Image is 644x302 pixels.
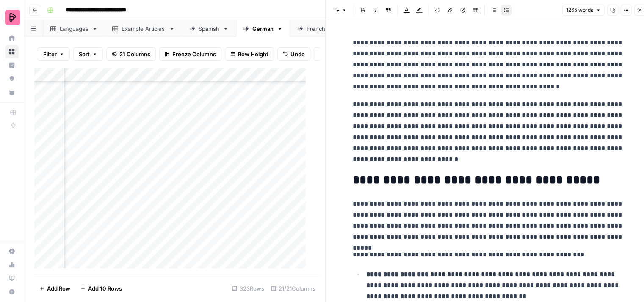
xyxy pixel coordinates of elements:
button: Add 10 Rows [75,282,127,295]
span: 1265 words [566,6,593,14]
button: Add Row [34,282,75,295]
img: Preply Logo [5,10,20,25]
div: German [252,25,274,33]
a: Spanish [182,20,236,37]
span: Sort [79,50,90,58]
button: 1265 words [562,5,605,16]
a: Languages [43,20,105,37]
button: Undo [277,47,310,61]
a: Opportunities [5,72,19,85]
span: Add 10 Rows [88,284,122,293]
div: 21/21 Columns [268,282,319,295]
a: Browse [5,45,19,58]
button: Filter [38,47,70,61]
a: Settings [5,244,19,258]
span: Undo [290,50,305,58]
a: Insights [5,58,19,72]
button: 21 Columns [106,47,156,61]
a: German [236,20,290,37]
span: Freeze Columns [172,50,216,58]
div: French [307,25,326,33]
div: Languages [60,25,88,33]
button: Freeze Columns [159,47,221,61]
a: Usage [5,258,19,272]
a: Example Articles [105,20,182,37]
div: 323 Rows [229,282,268,295]
span: Filter [43,50,57,58]
span: Row Height [238,50,268,58]
a: Learning Hub [5,272,19,285]
button: Sort [73,47,103,61]
span: 21 Columns [119,50,150,58]
div: Example Articles [122,25,166,33]
button: Help + Support [5,285,19,299]
a: French [290,20,342,37]
span: Add Row [47,284,70,293]
button: Workspace: Preply [5,7,19,28]
div: Spanish [199,25,219,33]
a: Home [5,31,19,45]
a: Your Data [5,85,19,99]
button: Row Height [225,47,274,61]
